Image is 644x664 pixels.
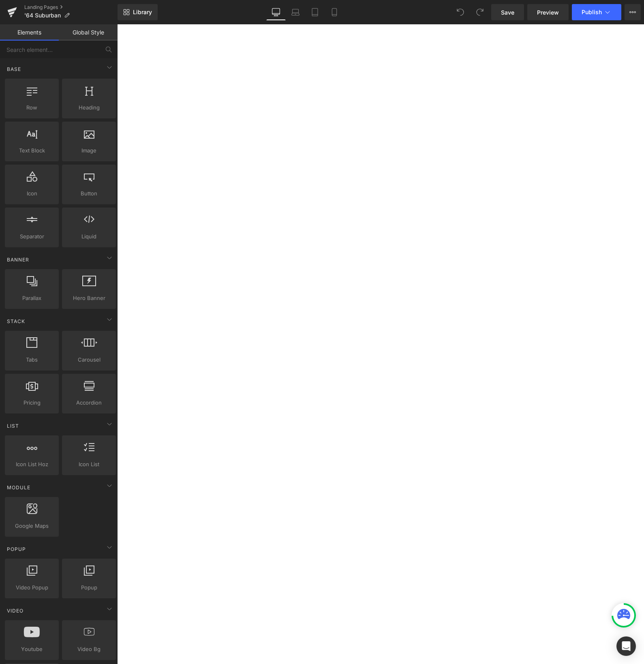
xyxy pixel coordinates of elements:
[64,294,113,302] span: Hero Banner
[64,189,113,198] span: Button
[625,4,641,20] button: More
[7,103,56,112] span: Row
[7,189,56,198] span: Icon
[7,146,56,155] span: Text Block
[6,607,24,615] span: Video
[6,545,27,553] span: Popup
[7,232,56,241] span: Separator
[325,4,344,20] a: Mobile
[64,645,113,653] span: Video Bg
[7,294,56,302] span: Parallax
[572,4,621,20] button: Publish
[64,356,113,364] span: Carousel
[24,4,118,11] a: Landing Pages
[7,460,56,469] span: Icon List Hoz
[537,8,559,17] span: Preview
[7,583,56,592] span: Video Popup
[527,4,569,20] a: Preview
[6,317,26,325] span: Stack
[64,583,113,592] span: Popup
[118,4,158,20] a: New Library
[472,4,488,20] button: Redo
[59,24,118,41] a: Global Style
[64,398,113,407] span: Accordion
[6,256,30,263] span: Banner
[64,232,113,241] span: Liquid
[7,645,56,653] span: Youtube
[616,636,636,656] div: Open Intercom Messenger
[286,4,305,20] a: Laptop
[305,4,325,20] a: Tablet
[6,65,22,73] span: Base
[64,146,113,155] span: Image
[501,8,514,17] span: Save
[133,9,152,16] span: Library
[6,422,20,430] span: List
[452,4,469,20] button: Undo
[6,484,31,491] span: Module
[7,522,56,530] span: Google Maps
[24,12,61,19] span: '64 Suburban
[582,9,602,15] span: Publish
[266,4,286,20] a: Desktop
[64,103,113,112] span: Heading
[7,398,56,407] span: Pricing
[64,460,113,469] span: Icon List
[7,356,56,364] span: Tabs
